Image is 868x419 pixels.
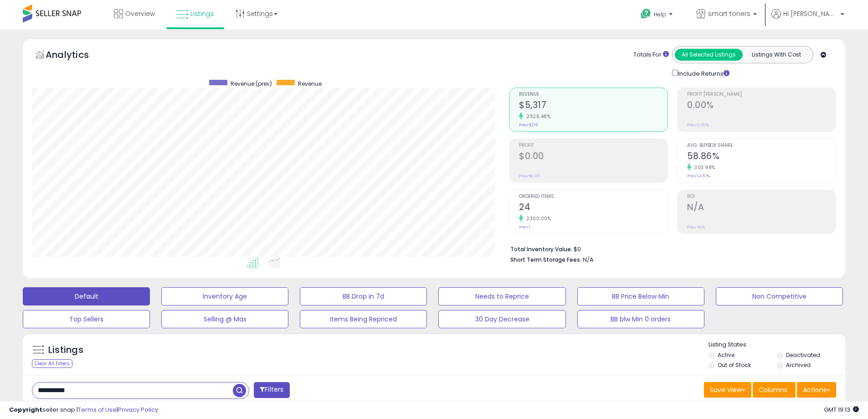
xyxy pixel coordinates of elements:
[786,351,820,359] label: Deactivated
[771,9,844,30] a: Hi [PERSON_NAME]
[687,100,836,112] h2: 0.00%
[519,194,668,199] span: Ordered Items
[742,49,810,61] button: Listings With Cost
[510,256,581,264] b: Short Term Storage Fees:
[687,122,709,128] small: Prev: 0.00%
[640,8,652,20] i: Get Help
[687,151,836,163] h2: 58.86%
[797,382,836,398] button: Actions
[231,80,272,88] span: Revenue (prev)
[753,382,796,398] button: Columns
[583,255,594,264] span: N/A
[687,194,836,199] span: ROI
[9,406,158,414] div: seller snap | |
[708,9,750,18] span: smart toners
[633,51,669,59] div: Totals For
[691,164,715,171] small: 303.98%
[824,405,859,414] span: 2025-08-12 19:13 GMT
[23,310,150,328] button: Top Sellers
[709,341,845,349] p: Listing States:
[23,287,150,305] button: Default
[718,351,734,359] label: Active
[687,224,705,230] small: Prev: N/A
[687,202,836,214] h2: N/A
[161,287,288,305] button: Inventory Age
[46,48,107,63] h5: Analytics
[190,9,214,18] span: Listings
[298,80,322,88] span: Revenue
[254,382,289,398] button: Filters
[519,151,668,163] h2: $0.00
[783,9,838,18] span: Hi [PERSON_NAME]
[633,1,682,30] a: Help
[687,92,836,97] span: Profit [PERSON_NAME]
[519,173,540,179] small: Prev: $0.00
[510,243,829,254] li: $0
[300,287,427,305] button: BB Drop in 7d
[519,92,668,97] span: Revenue
[704,382,751,398] button: Save View
[438,310,565,328] button: 30 Day Decrease
[519,202,668,214] h2: 24
[161,310,288,328] button: Selling @ Max
[687,173,710,179] small: Prev: 14.57%
[519,143,668,148] span: Profit
[759,385,787,394] span: Columns
[523,113,550,120] small: 2326.48%
[78,405,117,414] a: Terms of Use
[519,100,668,112] h2: $5,317
[438,287,565,305] button: Needs to Reprice
[510,245,572,253] b: Total Inventory Value:
[718,361,751,369] label: Out of Stock
[519,224,530,230] small: Prev: 1
[523,215,551,222] small: 2300.00%
[9,405,42,414] strong: Copyright
[675,49,743,61] button: All Selected Listings
[716,287,843,305] button: Non Competitive
[300,310,427,328] button: Items Being Repriced
[577,287,704,305] button: BB Price Below Min
[654,10,666,18] span: Help
[577,310,704,328] button: BB blw Min 0 orders
[519,122,538,128] small: Prev: $219
[118,405,158,414] a: Privacy Policy
[48,344,83,357] h5: Listings
[125,9,155,18] span: Overview
[786,361,811,369] label: Archived
[32,359,72,368] div: Clear All Filters
[687,143,836,148] span: Avg. Buybox Share
[665,68,740,78] div: Include Returns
